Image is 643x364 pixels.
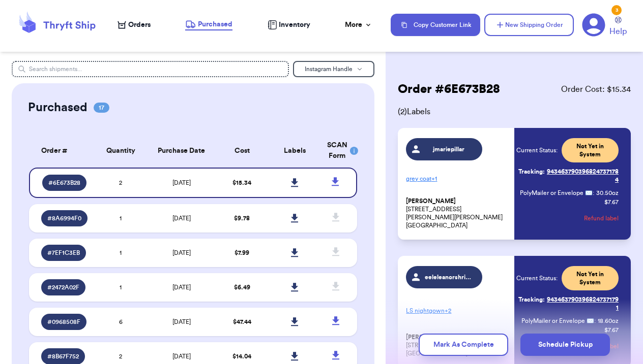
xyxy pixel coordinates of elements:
button: New Shipping Order [484,14,574,36]
div: 3 [611,5,622,15]
span: + 1 [431,176,437,182]
button: Mark As Complete [419,334,508,356]
a: Help [609,17,627,38]
a: Tracking:9434637903968247371784 [516,163,619,188]
span: Not Yet in System [568,142,612,158]
span: [DATE] [172,250,191,256]
span: [DATE] [172,215,191,221]
span: PolyMailer or Envelope ✉️ [521,318,594,324]
span: Instagram Handle [305,66,353,72]
span: Purchased [198,19,232,29]
span: # 2472A02F [47,283,79,291]
span: $ 9.78 [234,215,250,221]
span: $ 7.99 [235,250,249,256]
p: [STREET_ADDRESS][PERSON_NAME][PERSON_NAME] [GEOGRAPHIC_DATA] [406,197,508,229]
a: 3 [582,13,605,37]
a: Tracking:9434637903968247371791 [516,291,619,316]
h2: Order # 6E673B28 [398,81,500,97]
span: Tracking: [518,295,545,304]
span: $ 14.04 [232,353,251,359]
span: Orders [128,20,151,30]
th: Labels [268,134,320,168]
span: : [594,317,596,325]
span: 2 [119,180,122,186]
th: Purchase Date [147,134,216,168]
p: grey coat [406,171,508,187]
span: 2 [119,353,122,359]
span: 1 [120,250,122,256]
input: Search shipments... [12,61,289,77]
p: LS nightgown [406,303,508,319]
span: [DATE] [172,180,191,186]
span: 17 [94,103,109,113]
span: Not Yet in System [568,270,612,286]
span: [DATE] [172,284,191,290]
span: Order Cost: $ 15.34 [561,83,631,95]
button: Copy Customer Link [391,14,480,36]
span: Tracking: [518,168,545,176]
span: $ 47.44 [233,319,251,325]
a: Inventory [268,20,310,30]
div: More [345,20,372,30]
span: ( 2 ) Labels [398,106,631,118]
span: Help [609,25,627,38]
span: # 8A6994F0 [47,214,81,222]
span: # 8B67F752 [47,352,79,360]
a: Purchased [185,19,232,30]
span: # 7EF1C3EB [47,249,80,257]
span: $ 6.49 [234,284,250,290]
span: eeleleanorshriver [425,273,473,281]
th: Cost [216,134,268,168]
span: 6 [119,319,123,325]
div: SCAN Form [327,140,345,161]
span: : [593,189,594,197]
span: 18.60 oz [598,317,619,325]
span: 30.50 oz [596,189,619,197]
span: PolyMailer or Envelope ✉️ [520,190,593,196]
p: $ 7.67 [604,198,619,206]
h2: Purchased [28,100,87,116]
th: Quantity [95,134,147,168]
span: # 0968508F [47,318,80,326]
span: Inventory [279,20,310,30]
button: Instagram Handle [293,61,374,77]
span: [DATE] [172,353,191,359]
button: Schedule Pickup [520,334,610,356]
span: $ 15.34 [232,180,251,186]
span: 1 [120,284,122,290]
span: [PERSON_NAME] [406,197,456,205]
span: [DATE] [172,319,191,325]
span: jmariepillar [425,145,473,153]
span: Current Status: [516,274,558,282]
span: # 6E673B28 [48,179,80,187]
span: 1 [120,215,122,221]
th: Order # [29,134,95,168]
span: + 2 [445,308,451,314]
a: Orders [118,20,151,30]
button: Refund label [584,207,619,229]
span: Current Status: [516,146,558,154]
